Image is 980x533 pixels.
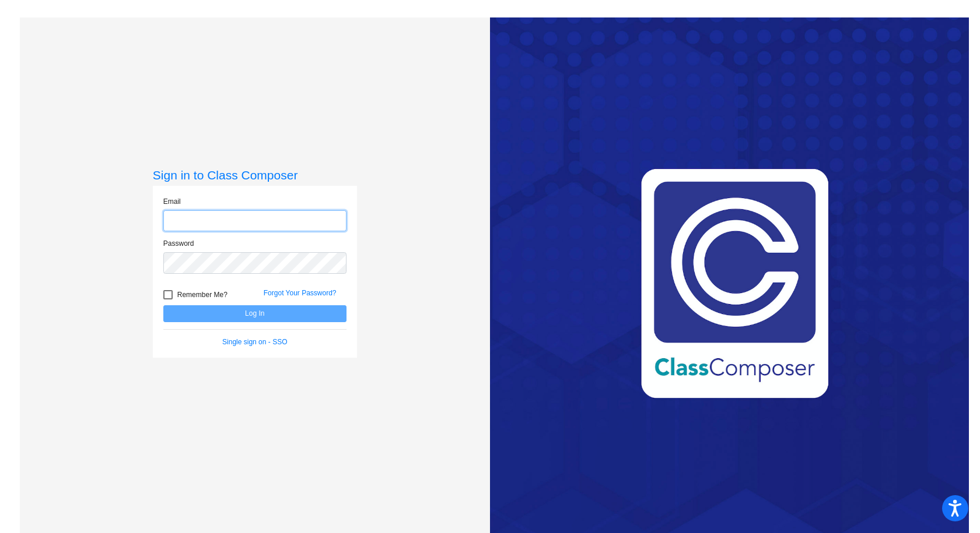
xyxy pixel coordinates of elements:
button: Log In [163,305,346,322]
a: Forgot Your Password? [264,289,337,297]
label: Password [163,238,194,249]
a: Single sign on - SSO [222,338,287,346]
label: Email [163,196,181,207]
span: Remember Me? [177,288,228,302]
h3: Sign in to Class Composer [153,168,357,182]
